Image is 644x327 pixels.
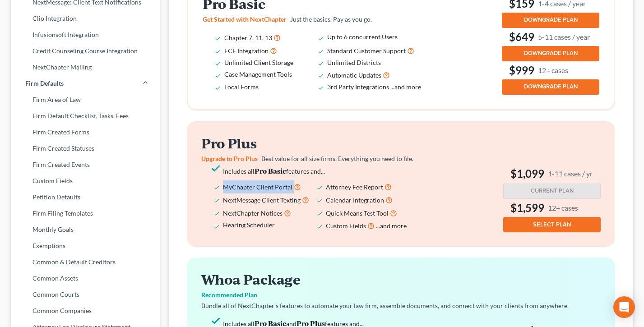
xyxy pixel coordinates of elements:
span: Firm Defaults [25,79,64,88]
div: Open Intercom Messenger [613,296,635,318]
button: DOWNGRADE PLAN [502,79,599,95]
a: Firm Filing Templates [11,205,160,221]
a: Firm Created Statuses [11,140,160,157]
strong: Pro Basic [255,166,286,175]
span: Calendar Integration [326,196,384,204]
span: Just the basics. Pay as you go. [290,15,372,23]
h3: $1,599 [503,201,601,215]
span: ...and more [376,222,407,230]
a: Firm Area of Law [11,92,160,108]
h3: $999 [502,63,599,78]
span: 3rd Party Integrations [327,83,389,91]
span: ECF Integration [224,47,269,55]
a: Common & Default Creditors [11,254,160,270]
a: Firm Defaults [11,75,160,92]
h3: $649 [502,30,599,44]
span: Custom Fields [326,222,366,230]
span: DOWNGRADE PLAN [524,16,578,23]
button: CURRENT PLAN [503,183,601,199]
span: Unlimited Client Storage [224,59,293,66]
a: Petition Defaults [11,189,160,205]
span: DOWNGRADE PLAN [524,83,578,90]
span: Automatic Updates [327,71,381,79]
span: Get Started with NextChapter [203,15,287,23]
h2: Pro Plus [201,136,432,151]
span: NextChapter Notices [223,209,283,217]
a: Common Companies [11,303,160,319]
a: Exemptions [11,238,160,254]
span: MyChapter Client Portal [223,183,292,191]
h2: Whoa Package [201,272,601,287]
span: Quick Means Test Tool [326,209,389,217]
small: 1-11 cases / yr [548,169,593,178]
h3: $1,099 [503,166,601,181]
button: DOWNGRADE PLAN [502,13,599,28]
span: Case Management Tools [224,70,292,78]
span: Attorney Fee Report [326,183,383,191]
span: Chapter 7, 11, 13 [224,34,272,41]
span: Hearing Scheduler [223,221,275,229]
span: Up to 6 concurrent Users [327,33,398,41]
span: Unlimited Districts [327,59,381,66]
span: DOWNGRADE PLAN [524,50,578,57]
span: Best value for all size firms. Everything you need to file. [261,155,413,162]
a: Firm Default Checklist, Tasks, Fees [11,108,160,124]
span: Standard Customer Support [327,47,406,55]
span: NextMessage Client Texting [223,196,301,204]
button: DOWNGRADE PLAN [502,46,599,61]
a: Credit Counseling Course Integration [11,43,160,59]
small: 12+ cases [538,65,568,75]
span: ...and more [390,83,421,91]
p: Bundle all of NextChapter’s features to automate your law firm, assemble documents, and connect w... [201,301,601,310]
span: Includes all features and... [223,167,325,175]
a: Monthly Goals [11,221,160,238]
p: Recommended Plan [201,290,601,299]
a: NextChapter Mailing [11,59,160,75]
button: SELECT PLAN [503,217,601,232]
a: Firm Created Events [11,157,160,173]
span: Upgrade to Pro Plus [201,155,258,162]
a: Custom Fields [11,173,160,189]
small: 5-11 cases / year [538,32,590,41]
a: Infusionsoft Integration [11,27,160,43]
small: 12+ cases [548,203,578,212]
span: CURRENT PLAN [531,187,574,194]
a: Common Assets [11,270,160,286]
span: SELECT PLAN [533,221,571,228]
span: Local Forms [224,83,259,91]
a: Firm Created Forms [11,124,160,140]
a: Clio Integration [11,10,160,27]
a: Common Courts [11,286,160,303]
